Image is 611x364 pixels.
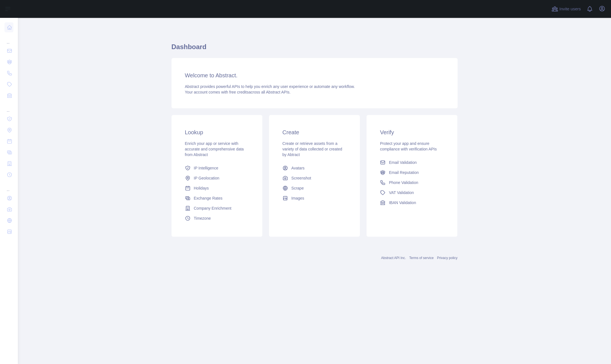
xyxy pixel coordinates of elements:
[185,71,444,79] h3: Welcome to Abstract.
[4,33,13,45] div: ...
[409,256,434,260] a: Terms of service
[559,6,581,12] span: Invite users
[378,198,446,208] a: IBAN Validation
[389,170,419,175] span: Email Reputation
[194,185,209,191] span: Holidays
[4,102,13,113] div: ...
[185,90,291,94] span: Your account comes with across all Abstract APIs.
[194,215,211,221] span: Timezone
[380,128,444,136] h3: Verify
[194,195,223,201] span: Exchange Rates
[282,128,346,136] h3: Create
[183,163,251,173] a: IP Intelligence
[378,178,446,188] a: Phone Validation
[172,42,458,56] h1: Dashboard
[378,157,446,167] a: Email Validation
[389,190,414,195] span: VAT Validation
[389,180,418,185] span: Phone Validation
[380,141,437,151] span: Protect your app and ensure compliance with verification APIs
[282,141,342,157] span: Create or retrieve assets from a variety of data collected or created by Abtract
[183,213,251,223] a: Timezone
[185,84,355,89] span: Abstract provides powerful APIs to help you enrich any user experience or automate any workflow.
[194,175,220,181] span: IP Geolocation
[437,256,457,260] a: Privacy policy
[550,4,582,13] button: Invite users
[280,163,349,173] a: Avatars
[183,183,251,193] a: Holidays
[194,205,232,211] span: Company Enrichment
[291,175,311,181] span: Screenshot
[280,193,349,203] a: Images
[291,195,304,201] span: Images
[185,141,244,157] span: Enrich your app or service with accurate and comprehensive data from Abstract
[378,167,446,178] a: Email Reputation
[183,193,251,203] a: Exchange Rates
[280,173,349,183] a: Screenshot
[183,203,251,213] a: Company Enrichment
[185,128,249,136] h3: Lookup
[4,181,13,192] div: ...
[183,173,251,183] a: IP Geolocation
[280,183,349,193] a: Scrape
[291,185,304,191] span: Scrape
[389,160,417,165] span: Email Validation
[389,200,416,205] span: IBAN Validation
[194,165,218,171] span: IP Intelligence
[229,90,249,94] span: free credits
[291,165,305,171] span: Avatars
[378,188,446,198] a: VAT Validation
[381,256,406,260] a: Abstract API Inc.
